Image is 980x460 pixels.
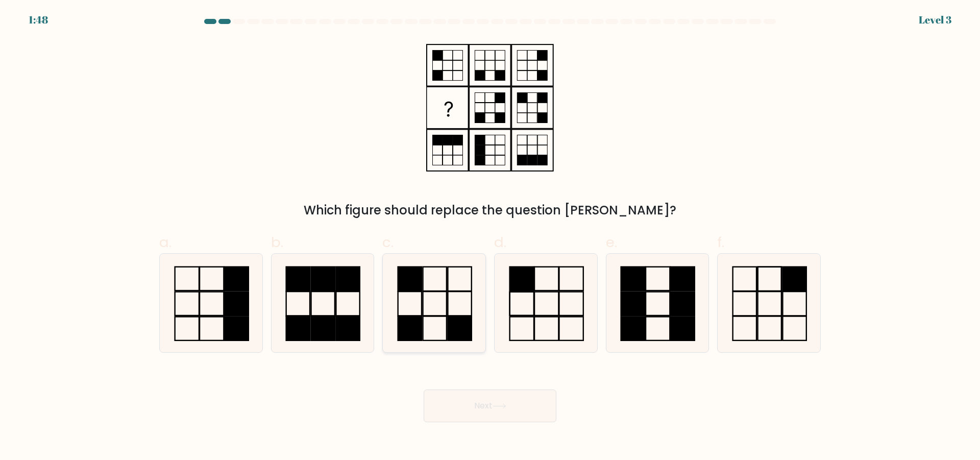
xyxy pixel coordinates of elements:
div: Which figure should replace the question [PERSON_NAME]? [165,201,815,220]
span: b. [271,232,283,252]
span: d. [494,232,506,252]
span: f. [717,232,724,252]
button: Next [424,390,556,422]
span: e. [606,232,617,252]
span: c. [382,232,394,252]
div: Level 3 [919,12,951,28]
span: a. [159,232,171,252]
div: 1:48 [29,12,48,28]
